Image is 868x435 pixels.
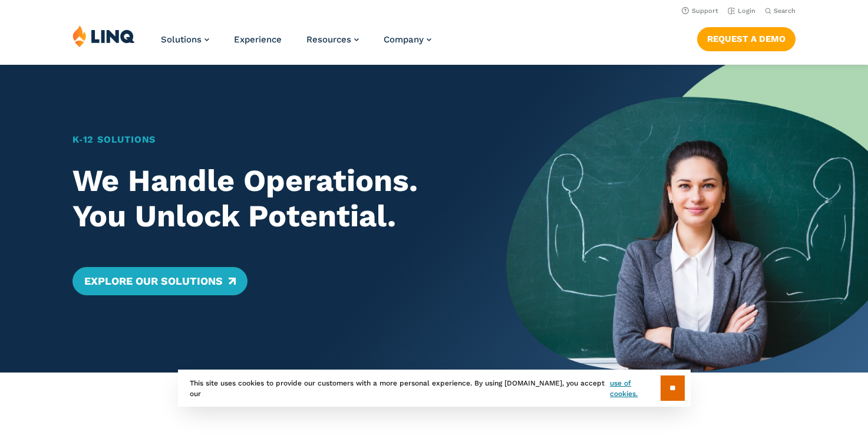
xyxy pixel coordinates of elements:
[610,378,660,399] a: use of cookies.
[72,25,135,47] img: LINQ | K‑12 Software
[72,163,471,234] h2: We Handle Operations. You Unlock Potential.
[72,133,471,147] h1: K‑12 Solutions
[306,34,351,45] span: Resources
[697,25,796,51] nav: Button Navigation
[765,6,796,15] button: Open Search Bar
[774,7,796,15] span: Search
[728,7,755,15] a: Login
[72,267,247,295] a: Explore Our Solutions
[697,27,796,51] a: Request a Demo
[234,34,282,45] a: Experience
[384,34,431,45] a: Company
[506,65,868,373] img: Home Banner
[178,370,691,407] div: This site uses cookies to provide our customers with a more personal experience. By using [DOMAIN...
[161,34,202,45] span: Solutions
[682,7,718,15] a: Support
[161,25,431,64] nav: Primary Navigation
[161,34,209,45] a: Solutions
[384,34,424,45] span: Company
[306,34,359,45] a: Resources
